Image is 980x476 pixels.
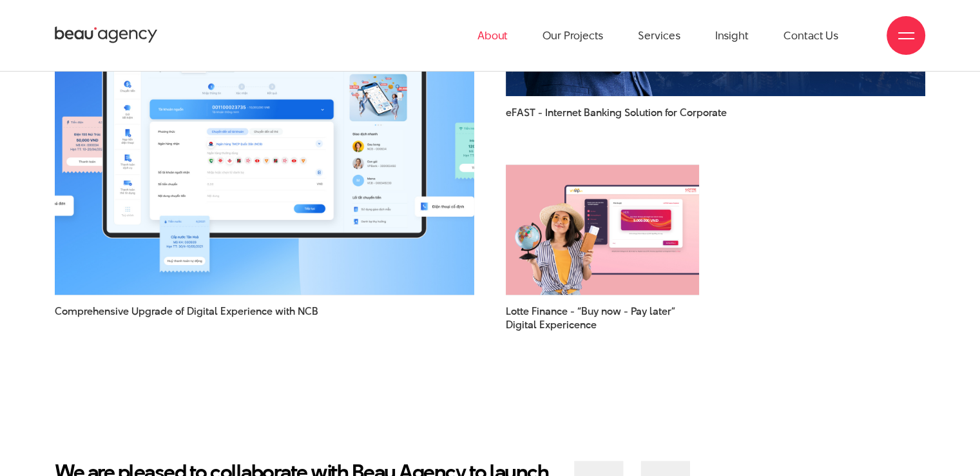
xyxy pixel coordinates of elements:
span: - [538,105,543,120]
span: eFAST [506,105,535,120]
span: Lotte Finance - “Buy now - Pay later” [506,304,699,332]
span: Experience [220,304,273,319]
a: Lotte Finance - “Buy now - Pay later”Digital Expericence [506,304,699,332]
span: Internet [545,105,581,120]
span: of [175,304,184,319]
span: Banking [584,105,622,120]
a: eFAST - Internet Banking Solution for Corporate [506,106,925,133]
span: Digital [187,304,218,319]
a: Comprehensive Upgrade of Digital Experience with NCB [55,304,474,332]
span: Solution [624,105,662,120]
span: for [665,105,677,120]
span: Corporate [680,105,727,120]
span: Comprehensive [55,304,129,319]
span: with [275,304,295,319]
span: Upgrade [131,304,173,319]
span: NCB [298,304,318,319]
span: Digital Expericence [506,318,597,332]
